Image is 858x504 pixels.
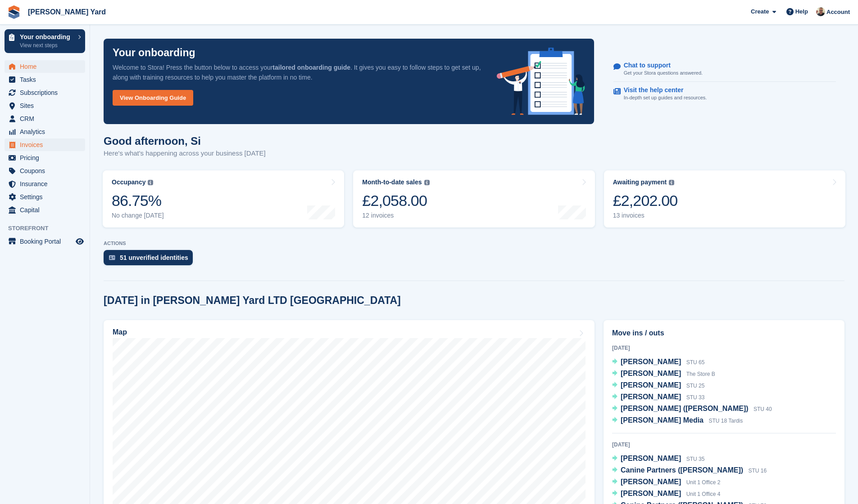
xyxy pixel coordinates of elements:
[103,170,344,227] a: Occupancy 86.75% No change [DATE]
[5,152,85,164] a: menu
[686,394,705,401] span: STU 33
[5,178,85,190] a: menu
[754,406,772,412] span: STU 40
[624,69,703,77] p: Get your Stora questions answered.
[5,204,85,216] a: menu
[74,236,85,247] a: Preview store
[612,453,704,465] a: [PERSON_NAME] STU 35
[624,62,695,69] p: Chat to support
[112,212,164,219] div: No change [DATE]
[604,170,845,227] a: Awaiting payment £2,202.00 13 invoices
[612,415,743,427] a: [PERSON_NAME] Media STU 18 Tardis
[362,178,422,186] div: Month-to-date sales
[795,7,808,16] span: Help
[20,73,74,86] span: Tasks
[20,125,74,138] span: Analytics
[104,250,197,270] a: 51 unverified identities
[686,491,721,497] span: Unit 1 Office 4
[20,152,74,164] span: Pricing
[621,416,704,424] span: [PERSON_NAME] Media
[5,29,85,53] a: Your onboarding View next steps
[686,456,705,462] span: STU 35
[113,90,193,106] a: View Onboarding Guide
[5,235,85,248] a: menu
[612,344,836,352] div: [DATE]
[613,192,678,210] div: £2,202.00
[621,358,681,366] span: [PERSON_NAME]
[112,178,145,186] div: Occupancy
[686,479,721,486] span: Unit 1 Office 2
[5,191,85,203] a: menu
[613,178,667,186] div: Awaiting payment
[612,403,772,415] a: [PERSON_NAME] ([PERSON_NAME]) STU 40
[669,180,674,185] img: icon-info-grey-7440780725fd019a000dd9b08b2336e03edf1995a4989e88bcd33f0948082b44.svg
[621,405,749,412] span: [PERSON_NAME] ([PERSON_NAME])
[748,468,767,474] span: STU 16
[621,393,681,401] span: [PERSON_NAME]
[362,212,429,219] div: 12 invoices
[5,125,85,138] a: menu
[20,86,74,99] span: Subscriptions
[113,62,482,82] p: Welcome to Stora! Press the button below to access your . It gives you easy to follow steps to ge...
[612,488,721,500] a: [PERSON_NAME] Unit 1 Office 4
[362,192,429,210] div: £2,058.00
[612,380,704,392] a: [PERSON_NAME] STU 25
[5,73,85,86] a: menu
[353,170,595,227] a: Month-to-date sales £2,058.00 12 invoices
[109,255,115,260] img: verify_identity-adf6edd0f0f0b5bbfe63781bf79b02c33cf7c696d77639b501bdc392416b5a36.svg
[5,165,85,177] a: menu
[612,328,836,339] h2: Move ins / outs
[272,64,350,71] strong: tailored onboarding guide
[5,60,85,73] a: menu
[20,99,74,112] span: Sites
[20,41,73,49] p: View next steps
[8,224,90,233] span: Storefront
[816,7,825,16] img: Si Allen
[621,455,681,462] span: [PERSON_NAME]
[113,328,127,336] h2: Map
[120,254,188,261] div: 51 unverified identities
[497,48,585,115] img: onboarding-info-6c161a55d2c0e0a8cae90662b2fe09162a5109e8cc188191df67fb4f79e88e88.svg
[20,165,74,177] span: Coupons
[612,392,704,403] a: [PERSON_NAME] STU 33
[686,383,705,389] span: STU 25
[104,294,401,307] h2: [DATE] in [PERSON_NAME] Yard LTD [GEOGRAPHIC_DATA]
[621,466,743,474] span: Canine Partners ([PERSON_NAME])
[612,441,836,449] div: [DATE]
[621,490,681,497] span: [PERSON_NAME]
[20,34,73,40] p: Your onboarding
[612,465,767,477] a: Canine Partners ([PERSON_NAME]) STU 16
[5,112,85,125] a: menu
[624,86,700,94] p: Visit the help center
[104,241,844,246] p: ACTIONS
[708,418,743,424] span: STU 18 Tardis
[20,204,74,216] span: Capital
[20,178,74,190] span: Insurance
[7,5,21,19] img: stora-icon-8386f47178a22dfd0bd8f6a31ec36ba5ce8667c1dd55bd0f319d3a0aa187defe.svg
[621,381,681,389] span: [PERSON_NAME]
[5,99,85,112] a: menu
[20,138,74,151] span: Invoices
[20,235,74,248] span: Booking Portal
[104,148,266,159] p: Here's what's happening across your business [DATE]
[621,370,681,377] span: [PERSON_NAME]
[686,359,705,366] span: STU 65
[424,180,430,185] img: icon-info-grey-7440780725fd019a000dd9b08b2336e03edf1995a4989e88bcd33f0948082b44.svg
[624,94,707,102] p: In-depth set up guides and resources.
[612,477,721,488] a: [PERSON_NAME] Unit 1 Office 2
[24,4,109,19] a: [PERSON_NAME] Yard
[686,371,715,377] span: The Store B
[612,368,715,380] a: [PERSON_NAME] The Store B
[613,57,836,82] a: Chat to support Get your Stora questions answered.
[112,192,164,210] div: 86.75%
[621,478,681,486] span: [PERSON_NAME]
[113,48,195,58] p: Your onboarding
[20,191,74,203] span: Settings
[5,86,85,99] a: menu
[826,8,850,17] span: Account
[20,112,74,125] span: CRM
[104,135,266,147] h1: Good afternoon, Si
[20,60,74,73] span: Home
[613,82,836,106] a: Visit the help center In-depth set up guides and resources.
[148,180,153,185] img: icon-info-grey-7440780725fd019a000dd9b08b2336e03edf1995a4989e88bcd33f0948082b44.svg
